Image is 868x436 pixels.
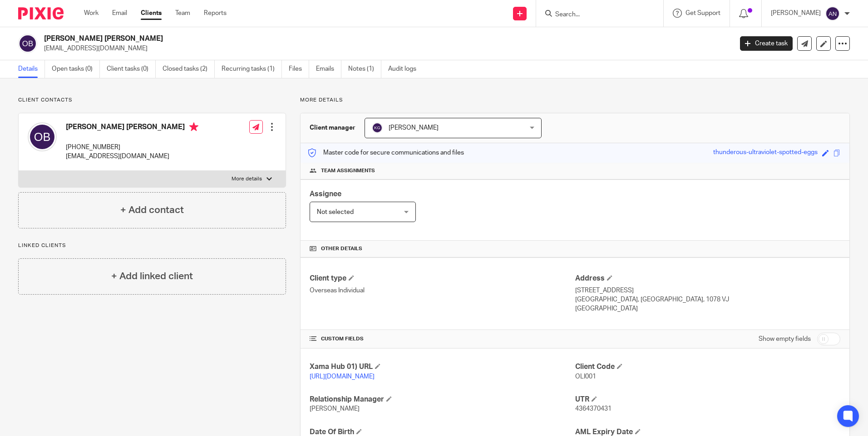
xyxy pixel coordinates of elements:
h4: Address [575,274,840,283]
img: svg%3E [825,6,840,21]
a: Work [84,9,99,18]
p: Master code for secure communications and files [307,148,464,157]
a: [URL][DOMAIN_NAME] [310,373,375,380]
a: Open tasks (0) [52,60,100,78]
span: Not selected [317,209,354,215]
p: [PHONE_NUMBER] [66,143,198,152]
input: Search [554,11,636,19]
a: Closed tasks (2) [163,60,215,78]
h4: Client type [310,274,575,283]
a: Create task [740,36,793,51]
p: [STREET_ADDRESS] [575,286,840,295]
a: Emails [316,60,341,78]
label: Show empty fields [759,334,811,344]
a: Details [18,60,45,78]
a: Audit logs [388,60,423,78]
span: [PERSON_NAME] [310,406,360,412]
span: Get Support [686,10,720,16]
a: Recurring tasks (1) [222,60,282,78]
p: More details [232,175,262,183]
a: Files [289,60,309,78]
h4: Relationship Manager [310,395,575,404]
a: Clients [141,9,162,18]
p: Linked clients [18,242,286,249]
img: svg%3E [372,122,383,133]
span: OLI001 [575,373,596,380]
span: [PERSON_NAME] [389,125,439,131]
p: [PERSON_NAME] [771,9,821,18]
i: Primary [189,122,198,131]
p: Client contacts [18,97,286,104]
p: More details [300,97,850,104]
p: [GEOGRAPHIC_DATA] [575,304,840,313]
h3: Client manager [310,123,355,132]
h4: Client Code [575,362,840,372]
span: Other details [321,245,362,252]
a: Email [112,9,127,18]
span: 4364370431 [575,406,612,412]
a: Reports [204,9,227,18]
a: Notes (1) [348,60,381,78]
img: svg%3E [18,34,37,53]
img: Pixie [18,7,64,19]
a: Team [175,9,190,18]
p: [EMAIL_ADDRESS][DOMAIN_NAME] [66,152,198,161]
h4: + Add linked client [111,269,193,283]
a: Client tasks (0) [107,60,156,78]
span: Assignee [310,190,341,198]
p: [EMAIL_ADDRESS][DOMAIN_NAME] [44,44,726,53]
p: Overseas Individual [310,286,575,295]
span: Team assignments [321,167,375,174]
h4: + Add contact [120,203,184,217]
h2: [PERSON_NAME] [PERSON_NAME] [44,34,590,44]
h4: UTR [575,395,840,404]
h4: Xama Hub 01) URL [310,362,575,372]
p: [GEOGRAPHIC_DATA], [GEOGRAPHIC_DATA], 1078 VJ [575,295,840,304]
img: svg%3E [28,122,57,151]
h4: [PERSON_NAME] [PERSON_NAME] [66,122,198,134]
div: thunderous-ultraviolet-spotted-eggs [713,148,818,158]
h4: CUSTOM FIELDS [310,335,575,343]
